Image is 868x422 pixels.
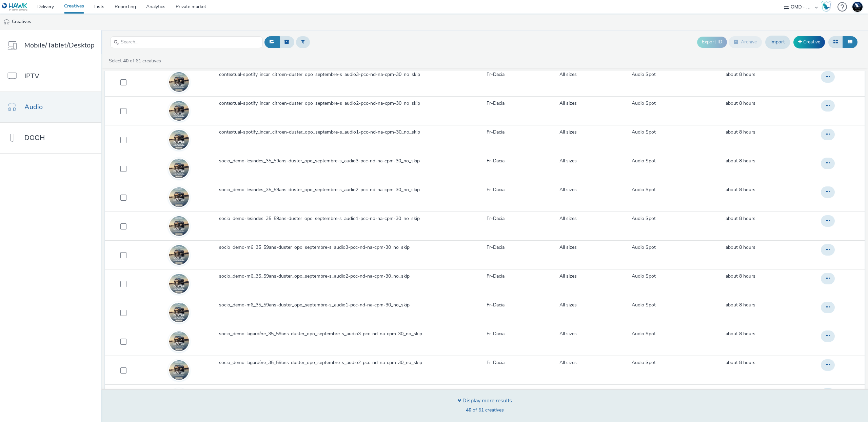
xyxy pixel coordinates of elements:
a: Audio Spot [632,302,656,308]
img: Hawk Academy [821,1,831,12]
a: Audio Spot [632,186,656,193]
a: socio_demo-m6_35_59ans-duster_opo_septembre-s_audio1-pcc-nd-na-cpm-30_no_skip [219,302,454,312]
span: about 8 hours [726,330,755,337]
a: Fr-Dacia [487,273,505,280]
a: socio_demo-lagardère_35_59ans-duster_opo_septembre-s_audio3-pcc-nd-na-cpm-30_no_skip [219,330,454,341]
a: Audio Spot [632,388,656,395]
a: All sizes [559,302,577,308]
span: socio_demo-lagardère_35_59ans-duster_opo_septembre-s_audio1-pcc-nd-na-cpm-30_no_skip [219,388,425,395]
a: Audio Spot [632,330,656,337]
span: about 8 hours [726,244,755,250]
span: socio_demo-m6_35_59ans-duster_opo_septembre-s_audio2-pcc-nd-na-cpm-30_no_skip [219,273,412,280]
div: 28 August 2025, 11:10 [726,302,755,308]
a: Audio Spot [632,244,656,251]
a: Audio Spot [632,158,656,164]
span: socio_demo-lesindes_35_59ans-duster_opo_septembre-s_audio2-pcc-nd-na-cpm-30_no_skip [219,186,422,193]
span: Audio [24,102,43,112]
a: Audio Spot [632,359,656,366]
a: Fr-Dacia [487,100,505,107]
a: 28 August 2025, 11:19 [726,71,755,78]
img: 045f7ad6-8796-4dc8-800c-09481dede021.jpg [169,303,189,322]
a: Creative [793,36,825,48]
a: Hawk Academy [821,1,834,12]
a: Fr-Dacia [487,359,505,366]
img: 2e39ec58-ce59-4107-be99-bcde8efa1b7f.jpg [169,187,189,207]
a: 28 August 2025, 11:16 [726,158,755,164]
img: ea0f9014-13da-43ff-9d27-a65f9b569ee5.jpg [169,216,189,236]
span: socio_demo-m6_35_59ans-duster_opo_septembre-s_audio1-pcc-nd-na-cpm-30_no_skip [219,302,412,308]
a: Audio Spot [632,129,656,136]
a: All sizes [559,330,577,337]
a: Fr-Dacia [487,302,505,308]
a: socio_demo-lagardère_35_59ans-duster_opo_septembre-s_audio1-pcc-nd-na-cpm-30_no_skip [219,388,454,398]
span: contextual-spotify_incar_citroen-duster_opo_septembre-s_audio2-pcc-nd-na-cpm-30_no_skip [219,100,423,107]
a: Import [765,36,790,48]
a: socio_demo-lagardère_35_59ans-duster_opo_septembre-s_audio2-pcc-nd-na-cpm-30_no_skip [219,359,454,369]
a: 28 August 2025, 11:08 [726,330,755,337]
img: 16a4778b-f883-451f-b71d-34c9fecb977b.jpg [169,159,189,178]
span: about 8 hours [726,302,755,308]
span: about 8 hours [726,273,755,279]
button: Table [843,36,857,48]
a: 28 August 2025, 11:19 [726,129,755,136]
div: 28 August 2025, 11:14 [726,186,755,193]
span: DOOH [24,133,45,143]
a: contextual-spotify_incar_citroen-duster_opo_septembre-s_audio1-pcc-nd-na-cpm-30_no_skip [219,129,454,139]
span: contextual-spotify_incar_citroen-duster_opo_septembre-s_audio1-pcc-nd-na-cpm-30_no_skip [219,129,423,136]
a: Fr-Dacia [487,158,505,164]
a: Fr-Dacia [487,129,505,136]
a: Fr-Dacia [487,71,505,78]
a: All sizes [559,215,577,222]
img: c7387e01-6b8c-4de9-a48c-5ffdcd80be16.jpg [169,331,189,351]
a: contextual-spotify_incar_citroen-duster_opo_septembre-s_audio3-pcc-nd-na-cpm-30_no_skip [219,71,454,81]
span: socio_demo-lesindes_35_59ans-duster_opo_septembre-s_audio3-pcc-nd-na-cpm-30_no_skip [219,158,422,164]
a: All sizes [559,100,577,107]
button: Grid [828,36,843,48]
a: 28 August 2025, 11:07 [726,388,755,395]
a: All sizes [559,359,577,366]
img: fdaf841e-fa99-4e31-9e83-43d5e3ac58f5.jpg [169,274,189,294]
span: socio_demo-lagardère_35_59ans-duster_opo_septembre-s_audio3-pcc-nd-na-cpm-30_no_skip [219,330,425,337]
span: about 8 hours [726,129,755,135]
img: undefined Logo [2,3,28,11]
a: 28 August 2025, 11:19 [726,100,755,107]
a: All sizes [559,186,577,193]
a: Audio Spot [632,71,656,78]
span: about 8 hours [726,388,755,395]
a: All sizes [559,158,577,164]
a: 28 August 2025, 11:12 [726,273,755,280]
a: 28 August 2025, 11:08 [726,359,755,366]
span: socio_demo-lagardère_35_59ans-duster_opo_septembre-s_audio2-pcc-nd-na-cpm-30_no_skip [219,359,425,366]
a: Fr-Dacia [487,330,505,337]
a: Select of 61 creatives [108,58,164,64]
a: 28 August 2025, 11:14 [726,215,755,222]
a: socio_demo-lesindes_35_59ans-duster_opo_septembre-s_audio2-pcc-nd-na-cpm-30_no_skip [219,186,454,197]
a: socio_demo-lesindes_35_59ans-duster_opo_septembre-s_audio3-pcc-nd-na-cpm-30_no_skip [219,158,454,168]
a: socio_demo-lesindes_35_59ans-duster_opo_septembre-s_audio1-pcc-nd-na-cpm-30_no_skip [219,215,454,225]
a: All sizes [559,244,577,251]
span: IPTV [24,71,39,81]
span: about 8 hours [726,158,755,164]
span: about 8 hours [726,100,755,106]
img: 1d868cab-6240-4554-b219-6b353f7cdc0b.jpg [169,360,189,380]
span: about 8 hours [726,186,755,193]
span: about 8 hours [726,71,755,78]
button: Export ID [697,37,727,47]
a: All sizes [559,388,577,395]
img: 0a805d70-9ac1-4ab2-ac26-101e462dfead.jpg [169,245,189,265]
a: Fr-Dacia [487,186,505,193]
a: All sizes [559,129,577,136]
a: Fr-Dacia [487,215,505,222]
a: socio_demo-m6_35_59ans-duster_opo_septembre-s_audio2-pcc-nd-na-cpm-30_no_skip [219,273,454,283]
strong: 40 [466,407,471,413]
img: audio [3,19,10,25]
span: socio_demo-m6_35_59ans-duster_opo_septembre-s_audio3-pcc-nd-na-cpm-30_no_skip [219,244,412,251]
button: Archive [729,36,762,48]
img: 3164610b-4458-489d-a5ce-fbcec6b6497c.jpg [169,130,189,149]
